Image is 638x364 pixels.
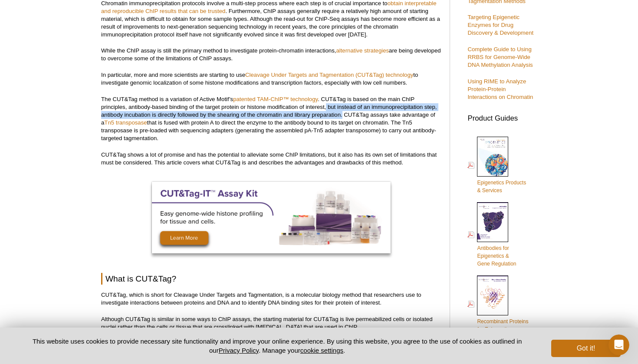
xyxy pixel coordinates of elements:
[336,47,389,54] a: alternative strategies
[101,151,441,167] p: CUT&Tag shows a lot of promise and has the potential to alleviate some ChIP limitations, but it a...
[477,245,516,267] span: Antibodies for Epigenetics & Gene Regulation
[101,47,441,62] p: While the ChIP assay is still the primary method to investigate protein-chromatin interactions, a...
[467,78,533,100] a: Using RIME to Analyze Protein-Protein Interactions on Chromatin
[17,337,537,355] p: This website uses cookies to provide necessary site functionality and improve your online experie...
[477,180,526,193] span: Epigenetics Products & Services
[608,334,629,355] iframe: Intercom live chat
[477,275,508,315] img: Rec_prots_140604_cover_web_70x200
[477,137,508,177] img: Epi_brochure_140604_cover_web_70x200
[219,347,259,354] a: Privacy Policy
[101,273,441,285] h2: What is CUT&Tag?
[101,291,441,307] p: CUT&Tag, which is short for Cleavage Under Targets and Tagmentation, is a molecular biology metho...
[101,71,441,87] p: In particular, more and more scientists are starting to use to investigate genomic localization o...
[467,14,533,36] a: Targeting Epigenetic Enzymes for Drug Discovery & Development
[101,95,441,142] p: The CUT&Tag method is a variation of Active Motif’s . CUT&Tag is based on the main ChIP principle...
[152,182,391,253] img: Optimized CUT&Tag-IT Assay Kit
[233,96,318,102] a: patented TAM-ChIP™ technology
[104,119,147,126] a: Tn5 transposase
[467,110,537,122] h3: Product Guides
[477,318,528,332] span: Recombinant Proteins for Epigenetics
[467,136,526,195] a: Epigenetics Products& Services
[551,340,621,357] button: Got it!
[467,201,516,269] a: Antibodies forEpigenetics &Gene Regulation
[467,275,528,334] a: Recombinant Proteinsfor Epigenetics
[101,315,441,331] p: Although CUT&Tag is similar in some ways to ChIP assays, the starting material for CUT&Tag is liv...
[245,72,413,78] a: Cleavage Under Targets and Tagmentation (CUT&Tag) technology
[300,347,343,354] button: cookie settings
[477,202,508,242] img: Abs_epi_2015_cover_web_70x200
[467,46,533,68] a: Complete Guide to Using RRBS for Genome-Wide DNA Methylation Analysis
